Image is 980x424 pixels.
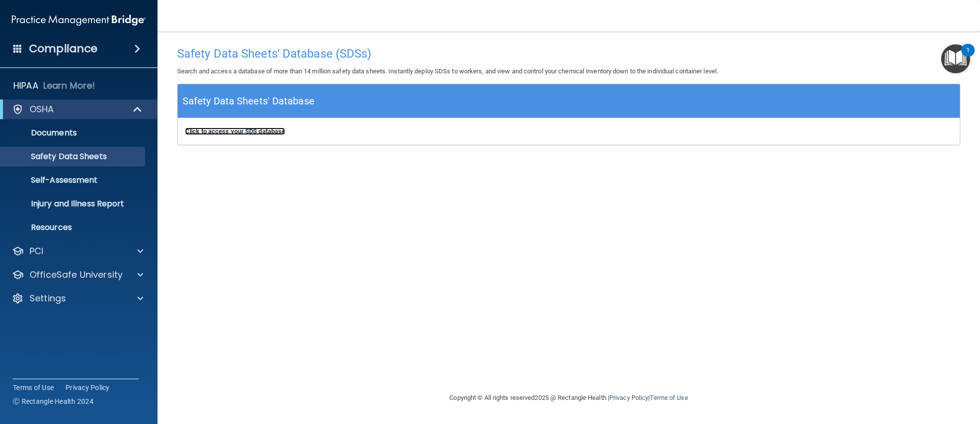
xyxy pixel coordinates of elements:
[650,394,688,401] a: Terms of Use
[30,103,54,115] p: OSHA
[13,383,54,392] a: Terms of Use
[12,103,143,115] a: OSHA
[65,383,110,392] a: Privacy Policy
[177,65,960,77] p: Search and access a database of more than 14 million safety data sheets. Instantly deploy SDSs to...
[183,93,315,110] h5: Safety Data Sheets' Database
[12,245,143,257] a: PCI
[13,80,38,92] p: HIPAA
[6,223,141,232] p: Resources
[13,396,94,406] span: Ⓒ Rectangle Health 2024
[30,293,66,304] p: Settings
[177,47,960,60] h4: Safety Data Sheets' Database (SDSs)
[12,269,143,281] a: OfficeSafe University
[43,80,95,92] p: Learn More!
[389,382,749,414] div: Copyright © All rights reserved 2025 @ Rectangle Health | |
[12,10,146,30] img: PMB logo
[6,199,141,209] p: Injury and Illness Report
[966,50,970,63] div: 1
[30,245,43,257] p: PCI
[29,42,97,56] h4: Compliance
[6,175,141,185] p: Self-Assessment
[6,152,141,162] p: Safety Data Sheets
[941,44,970,73] button: Open Resource Center, 1 new notification
[12,293,143,304] a: Settings
[6,128,141,138] p: Documents
[30,269,123,281] p: OfficeSafe University
[609,394,648,401] a: Privacy Policy
[185,128,285,135] a: Click to access your SDS database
